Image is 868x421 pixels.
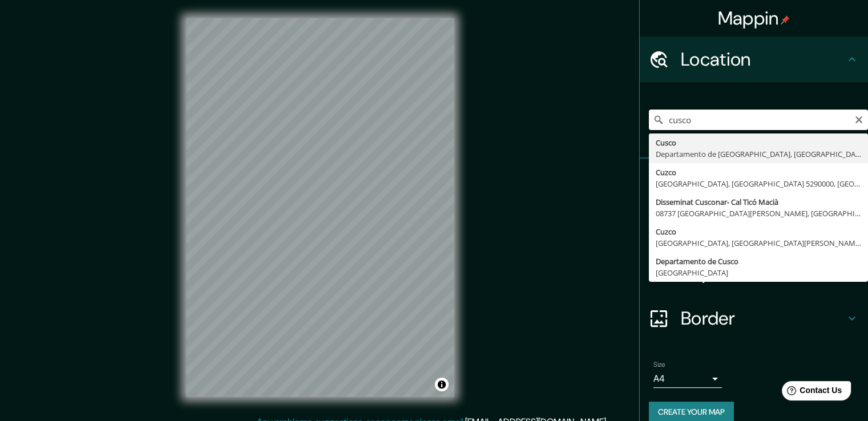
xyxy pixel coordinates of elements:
[640,204,868,250] div: Style
[656,167,861,178] div: Cuzco
[656,196,861,208] div: Disseminat Cusconar- Cal Ticó Macià
[718,7,790,30] h4: Mappin
[681,261,845,284] h4: Layout
[435,378,449,391] button: Toggle attribution
[656,208,861,219] div: 08737 [GEOGRAPHIC_DATA][PERSON_NAME], [GEOGRAPHIC_DATA], [GEOGRAPHIC_DATA]
[656,178,861,189] div: [GEOGRAPHIC_DATA], [GEOGRAPHIC_DATA] 5290000, [GEOGRAPHIC_DATA]
[854,114,863,124] button: Clear
[656,148,861,160] div: Departamento de [GEOGRAPHIC_DATA], [GEOGRAPHIC_DATA]
[640,250,868,295] div: Layout
[640,37,868,82] div: Location
[656,267,861,278] div: [GEOGRAPHIC_DATA]
[766,377,855,408] iframe: Help widget launcher
[649,110,868,130] input: Pick your city or area
[186,18,454,397] canvas: Map
[640,159,868,204] div: Pins
[681,307,845,330] h4: Border
[653,360,665,370] label: Size
[640,295,868,341] div: Border
[656,226,861,237] div: Cuzco
[656,137,861,148] div: Cusco
[656,237,861,249] div: [GEOGRAPHIC_DATA], [GEOGRAPHIC_DATA][PERSON_NAME], [GEOGRAPHIC_DATA]
[656,256,861,267] div: Departamento de Cusco
[653,370,722,388] div: A4
[781,15,790,25] img: pin-icon.png
[681,48,845,71] h4: Location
